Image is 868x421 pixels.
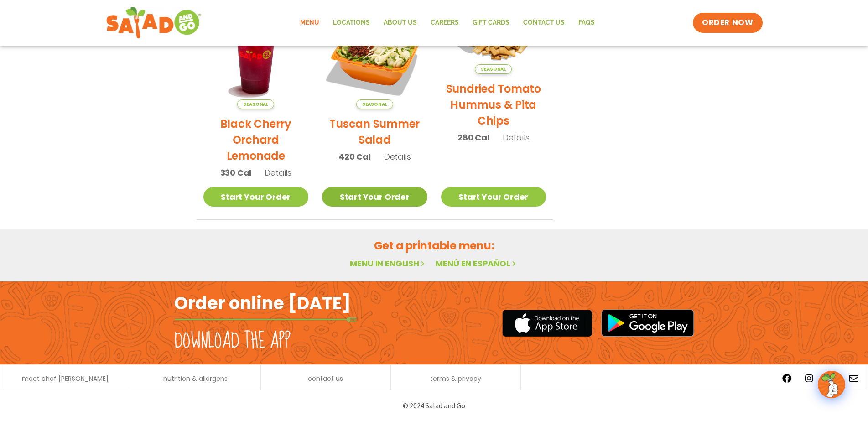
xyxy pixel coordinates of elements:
img: appstore [502,308,592,338]
a: Menú en español [436,258,518,269]
a: Start Your Order [322,187,427,207]
a: Locations [326,12,377,33]
img: Product photo for Tuscan Summer Salad [322,4,427,109]
h2: Sundried Tomato Hummus & Pita Chips [441,81,546,129]
span: Details [265,167,291,178]
a: Start Your Order [203,187,309,207]
a: Start Your Order [441,187,546,207]
a: ORDER NOW [693,13,762,33]
img: new-SAG-logo-768×292 [106,5,202,41]
a: Careers [424,12,466,33]
h2: Tuscan Summer Salad [322,116,427,148]
p: © 2024 Salad and Go [179,400,690,412]
a: meet chef [PERSON_NAME] [22,375,109,382]
span: Seasonal [475,64,512,74]
h2: Order online [DATE] [174,292,351,314]
a: About Us [377,12,424,33]
img: fork [174,317,357,322]
span: Seasonal [356,99,393,109]
a: contact us [308,375,343,382]
a: Menu [293,12,326,33]
span: 280 Cal [457,131,489,144]
a: FAQs [572,12,602,33]
a: Menu in English [350,258,426,269]
nav: Menu [293,12,602,33]
span: Seasonal [237,99,274,109]
span: Details [503,132,530,143]
h2: Black Cherry Orchard Lemonade [203,116,309,164]
img: Product photo for Black Cherry Orchard Lemonade [203,4,309,109]
span: ORDER NOW [702,17,753,28]
a: terms & privacy [430,375,481,382]
span: Details [384,151,411,162]
img: wpChatIcon [819,372,844,397]
a: nutrition & allergens [163,375,228,382]
a: Contact Us [516,12,572,33]
span: 420 Cal [338,151,371,163]
h2: Download the app [174,328,291,354]
img: google_play [601,309,694,337]
span: 330 Cal [220,166,252,179]
a: GIFT CARDS [466,12,516,33]
h2: Get a printable menu: [197,238,672,254]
